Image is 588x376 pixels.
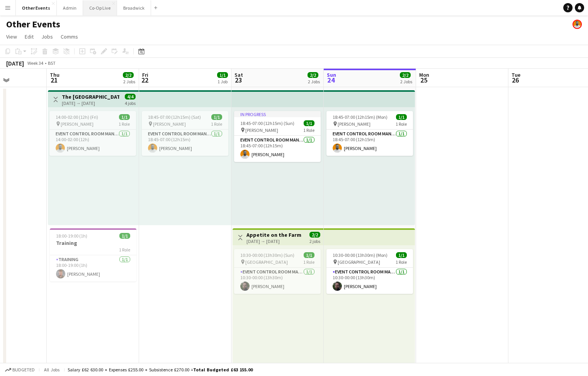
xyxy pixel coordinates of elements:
[125,94,136,99] span: 4/4
[326,76,336,84] span: 24
[41,33,53,40] span: Jobs
[3,32,20,42] a: View
[68,367,253,373] div: Salary £62 630.00 + Expenses £255.00 + Subsistence £270.00 =
[119,247,130,253] span: 1 Role
[193,367,253,373] span: Total Budgeted £63 155.00
[22,32,37,42] a: Edit
[211,114,222,120] span: 1/1
[240,252,294,258] span: 10:30-00:00 (13h30m) (Sun)
[16,0,57,15] button: Other Events
[573,20,582,29] app-user-avatar: Ben Sidaway
[6,59,24,67] div: [DATE]
[333,252,387,258] span: 10:30-00:00 (13h30m) (Mon)
[309,238,320,244] div: 2 jobs
[303,259,314,265] span: 1 Role
[49,130,136,156] app-card-role: Event Control Room Manager1/114:00-02:00 (12h)[PERSON_NAME]
[308,72,318,78] span: 2/2
[119,114,130,120] span: 1/1
[153,121,186,127] span: [PERSON_NAME]
[48,60,56,66] div: BST
[25,33,34,40] span: Edit
[333,114,387,120] span: 18:45-07:00 (12h15m) (Mon)
[419,71,429,78] span: Mon
[326,130,413,156] app-card-role: Event Control Room Manager1/118:45-07:00 (12h15m)[PERSON_NAME]
[326,268,413,294] app-card-role: Event Control Room Manager1/110:30-00:00 (13h30m)[PERSON_NAME]
[117,0,151,15] button: Broadwick
[218,79,228,84] div: 1 Job
[142,71,148,78] span: Fri
[234,111,321,162] app-job-card: In progress18:45-07:00 (12h15m) (Sun)1/1 [PERSON_NAME]1 RoleEvent Control Room Manager1/118:45-07...
[217,72,228,78] span: 1/1
[418,76,429,84] span: 25
[42,367,61,373] span: All jobs
[245,259,288,265] span: [GEOGRAPHIC_DATA]
[246,238,301,244] div: [DATE] → [DATE]
[6,19,60,30] h1: Other Events
[38,32,56,42] a: Jobs
[512,71,520,78] span: Tue
[308,79,320,84] div: 2 Jobs
[233,76,243,84] span: 23
[50,228,136,282] app-job-card: 18:00-19:00 (1h)1/1Training1 RoleTraining1/118:00-19:00 (1h)[PERSON_NAME]
[123,72,134,78] span: 2/2
[6,33,17,40] span: View
[142,130,228,156] app-card-role: Event Control Room Manager1/118:45-07:00 (12h15m)[PERSON_NAME]
[148,114,201,120] span: 18:45-07:00 (12h15m) (Sat)
[246,231,301,238] h3: Appetite on the Farm
[119,121,130,127] span: 1 Role
[338,259,380,265] span: [GEOGRAPHIC_DATA]
[123,79,135,84] div: 2 Jobs
[50,71,59,78] span: Thu
[234,268,321,294] app-card-role: Event Control Room Manager1/110:30-00:00 (13h30m)[PERSON_NAME]
[62,100,119,106] div: [DATE] → [DATE]
[49,111,136,156] app-job-card: 14:00-02:00 (12h) (Fri)1/1 [PERSON_NAME]1 RoleEvent Control Room Manager1/114:00-02:00 (12h)[PERS...
[142,111,228,156] app-job-card: 18:45-07:00 (12h15m) (Sat)1/1 [PERSON_NAME]1 RoleEvent Control Room Manager1/118:45-07:00 (12h15m...
[304,120,314,126] span: 1/1
[327,71,336,78] span: Sun
[245,127,278,133] span: [PERSON_NAME]
[240,120,294,126] span: 18:45-07:00 (12h15m) (Sun)
[304,252,314,258] span: 1/1
[309,232,320,238] span: 2/2
[119,233,130,239] span: 1/1
[56,114,98,120] span: 14:00-02:00 (12h) (Fri)
[234,111,321,117] div: In progress
[12,367,35,373] span: Budgeted
[62,93,119,100] h3: The [GEOGRAPHIC_DATA]
[58,32,81,42] a: Comms
[396,259,407,265] span: 1 Role
[326,249,413,294] app-job-card: 10:30-00:00 (13h30m) (Mon)1/1 [GEOGRAPHIC_DATA]1 RoleEvent Control Room Manager1/110:30-00:00 (13...
[234,136,321,162] app-card-role: Event Control Room Manager1/118:45-07:00 (12h15m)[PERSON_NAME]
[303,127,314,133] span: 1 Role
[61,121,93,127] span: [PERSON_NAME]
[235,71,243,78] span: Sat
[57,0,83,15] button: Admin
[338,121,370,127] span: [PERSON_NAME]
[211,121,222,127] span: 1 Role
[56,233,87,239] span: 18:00-19:00 (1h)
[141,76,148,84] span: 22
[50,239,136,246] h3: Training
[4,366,36,374] button: Budgeted
[400,72,411,78] span: 2/2
[326,111,413,156] app-job-card: 18:45-07:00 (12h15m) (Mon)1/1 [PERSON_NAME]1 RoleEvent Control Room Manager1/118:45-07:00 (12h15m...
[510,76,520,84] span: 26
[396,252,407,258] span: 1/1
[125,99,136,106] div: 4 jobs
[400,79,412,84] div: 2 Jobs
[61,33,78,40] span: Comms
[25,60,45,66] span: Week 34
[49,76,59,84] span: 21
[83,0,117,15] button: Co-Op Live
[396,121,407,127] span: 1 Role
[396,114,407,120] span: 1/1
[234,249,321,294] app-job-card: 10:30-00:00 (13h30m) (Sun)1/1 [GEOGRAPHIC_DATA]1 RoleEvent Control Room Manager1/110:30-00:00 (13...
[50,255,136,282] app-card-role: Training1/118:00-19:00 (1h)[PERSON_NAME]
